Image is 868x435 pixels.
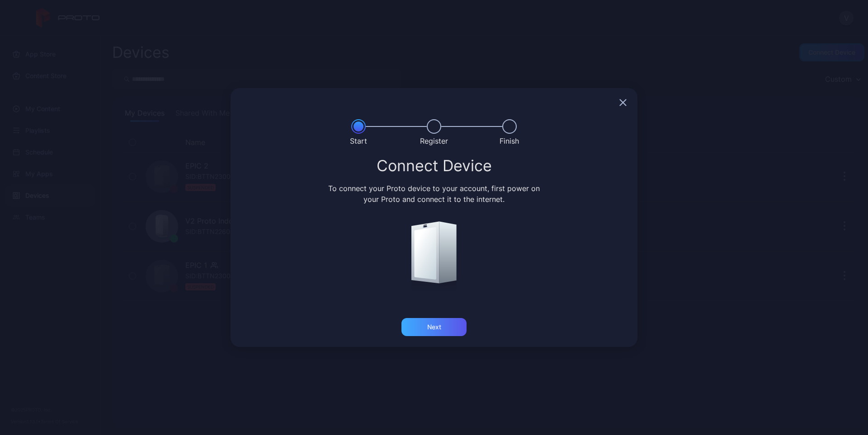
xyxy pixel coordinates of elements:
[350,136,367,146] div: Start
[401,318,467,336] button: Next
[241,158,627,174] div: Connect Device
[327,183,542,205] div: To connect your Proto device to your account, first power on your Proto and connect it to the int...
[420,136,448,146] div: Register
[427,323,441,331] div: Next
[500,136,519,146] div: Finish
